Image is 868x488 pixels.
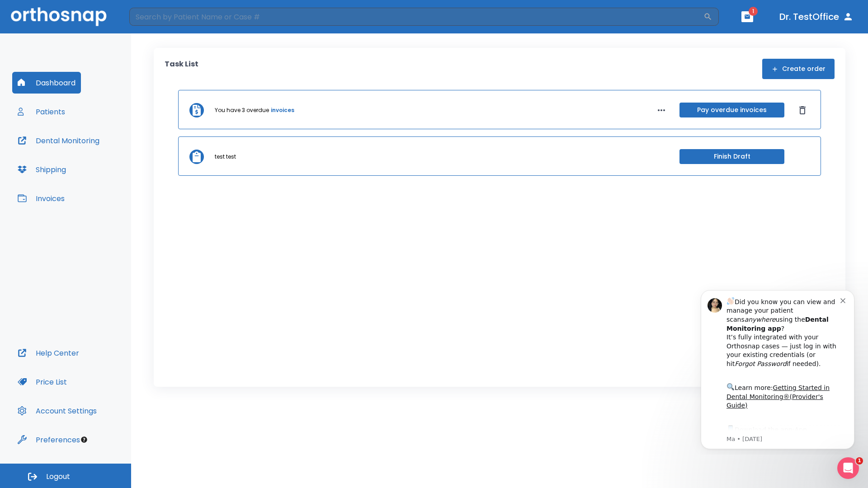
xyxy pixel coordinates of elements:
[12,188,70,209] button: Invoices
[165,59,198,79] p: Task List
[215,106,269,114] p: You have 3 overdue
[679,149,784,164] button: Finish Draft
[12,400,102,422] button: Account Settings
[80,436,88,444] div: Tooltip anchor
[679,103,784,117] button: Pay overdue invoices
[215,153,236,161] p: test test
[687,282,868,455] iframe: Intercom notifications message
[12,342,85,364] button: Help Center
[129,8,703,26] input: Search by Patient Name or Case #
[776,9,857,25] button: Dr. TestOffice
[271,106,294,114] a: invoices
[12,72,81,94] button: Dashboard
[39,144,120,160] a: App Store
[12,371,72,393] button: Price List
[39,153,153,161] p: Message from Ma, sent 6w ago
[856,457,863,465] span: 1
[12,429,85,450] button: Preferences
[11,7,107,26] img: Orthosnap
[12,130,105,151] button: Dental Monitoring
[795,103,810,117] button: Dismiss
[837,457,859,479] iframe: Intercom live chat
[12,101,71,122] button: Patients
[46,472,70,482] span: Logout
[749,7,758,16] span: 1
[153,14,160,21] button: Dismiss notification
[12,159,71,180] button: Shipping
[762,59,835,79] button: Create order
[39,142,153,188] div: Download the app: | ​ Let us know if you need help getting started!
